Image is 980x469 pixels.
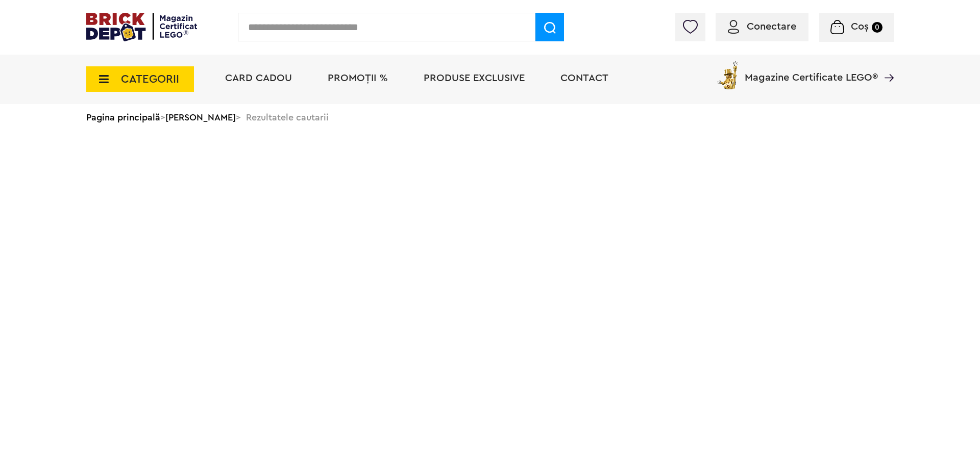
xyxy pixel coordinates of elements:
a: Pagina principală [86,113,160,122]
a: Magazine Certificate LEGO® [878,59,894,69]
a: PROMOȚII % [328,73,388,83]
span: Magazine Certificate LEGO® [745,59,878,83]
a: [PERSON_NAME] [165,113,236,122]
span: Conectare [747,21,796,32]
span: CATEGORII [121,73,179,85]
div: > > Rezultatele cautarii [86,104,894,131]
small: 0 [872,22,883,33]
a: Conectare [728,21,796,32]
a: Card Cadou [225,73,292,83]
a: Contact [560,73,608,83]
span: Coș [851,21,869,32]
a: Produse exclusive [424,73,525,83]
